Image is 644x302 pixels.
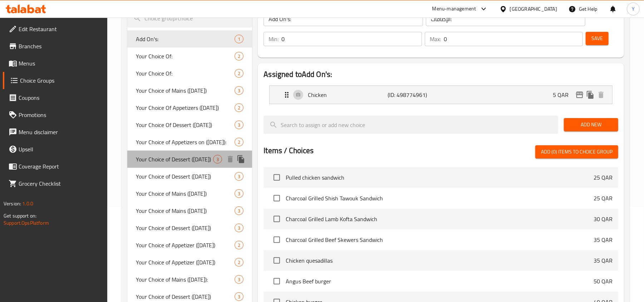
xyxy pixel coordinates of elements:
[20,76,102,85] span: Choice Groups
[235,70,243,77] span: 2
[235,121,244,129] div: Choices
[235,206,244,215] div: Choices
[3,89,108,106] a: Coupons
[510,5,557,13] div: [GEOGRAPHIC_DATA]
[235,69,244,78] div: Choices
[574,89,585,100] button: edit
[264,83,618,107] li: Expand
[127,48,252,65] div: Your Choice Of:2
[235,190,243,197] span: 3
[269,211,284,226] span: Select choice
[286,277,594,286] span: Angus Beef burger
[127,133,252,151] div: Your Choice of Appetizers on ([DATE]):2
[127,168,252,185] div: Your Choice of Dessert ([DATE])3
[286,173,594,182] span: Pulled chicken sandwich
[235,292,244,301] div: Choices
[235,241,244,249] div: Choices
[127,99,252,116] div: Your Choice Of Appetizers ([DATE])2
[585,89,596,100] button: duplicate
[235,87,243,94] span: 3
[264,145,314,156] h2: Items / Choices
[136,35,235,43] span: Add On's:
[235,52,244,60] div: Choices
[213,156,222,163] span: 3
[136,258,235,267] span: Your Choice of Appetizer ([DATE])
[535,145,618,159] button: Add (0) items to choice group
[19,25,102,33] span: Edit Restaurant
[4,211,36,220] span: Get support on:
[127,82,252,99] div: Your Choice of Mains ([DATE])3
[127,271,252,288] div: Your Choice of Mains ([DATE]):3
[594,235,613,244] p: 35 QAR
[308,91,388,99] p: Chicken
[19,162,102,171] span: Coverage Report
[136,103,235,112] span: Your Choice Of Appetizers ([DATE])
[136,292,235,301] span: Your Choice of Dessert ([DATE])
[213,155,222,164] div: Choices
[594,173,613,182] p: 25 QAR
[127,151,252,168] div: Your Choice of Dessert ([DATE])3deleteduplicate
[127,116,252,133] div: Your Choice Of Dessert ([DATE])3
[235,122,243,128] span: 3
[586,32,609,45] button: Save
[136,138,235,146] span: Your Choice of Appetizers on ([DATE]):
[127,219,252,237] div: Your Choice of Dessert ([DATE])3
[594,215,613,223] p: 30 QAR
[136,206,235,215] span: Your Choice of Mains ([DATE])
[4,199,21,208] span: Version:
[235,208,243,214] span: 3
[388,91,441,99] p: (ID: 498774961)
[127,30,252,48] div: Add On's:1
[3,38,108,55] a: Branches
[136,224,235,232] span: Your Choice of Dessert ([DATE])
[269,274,284,289] span: Select choice
[235,242,243,249] span: 2
[553,91,574,99] p: 5 QAR
[632,5,635,13] span: Y
[269,170,284,185] span: Select choice
[136,241,235,249] span: Your Choice of Appetizer ([DATE])
[22,199,33,208] span: 1.0.0
[269,232,284,247] span: Select choice
[235,53,243,60] span: 2
[127,254,252,271] div: Your Choice of Appetizer ([DATE])2
[235,275,244,284] div: Choices
[286,235,594,244] span: Charcoal Grilled Beef Skewers Sandwich
[432,5,476,13] div: Menu-management
[286,256,594,265] span: Chicken quesadillas
[3,123,108,141] a: Menu disclaimer
[3,20,108,38] a: Edit Restaurant
[286,215,594,223] span: Charcoal Grilled Lamb Kofta Sandwich
[127,202,252,219] div: Your Choice of Mains ([DATE])3
[3,158,108,175] a: Coverage Report
[19,111,102,119] span: Promotions
[235,103,244,112] div: Choices
[235,139,243,146] span: 2
[235,172,244,181] div: Choices
[3,141,108,158] a: Upsell
[264,69,618,80] h2: Assigned to Add On's:
[235,36,243,43] span: 1
[235,35,244,43] div: Choices
[235,173,243,180] span: 3
[235,225,243,232] span: 3
[591,34,603,43] span: Save
[235,224,244,232] div: Choices
[127,9,252,28] input: search
[136,69,235,78] span: Your Choice Of:
[19,93,102,102] span: Coupons
[136,189,235,198] span: Your Choice of Mains ([DATE])
[235,86,244,95] div: Choices
[19,145,102,154] span: Upsell
[269,35,279,43] p: Min:
[127,65,252,82] div: Your Choice Of:2
[19,179,102,188] span: Grocery Checklist
[19,42,102,50] span: Branches
[235,293,243,300] span: 3
[235,276,243,283] span: 3
[264,116,558,134] input: search
[430,35,441,43] p: Max:
[596,89,606,100] button: delete
[541,147,613,156] span: Add (0) items to choice group
[136,86,235,95] span: Your Choice of Mains ([DATE])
